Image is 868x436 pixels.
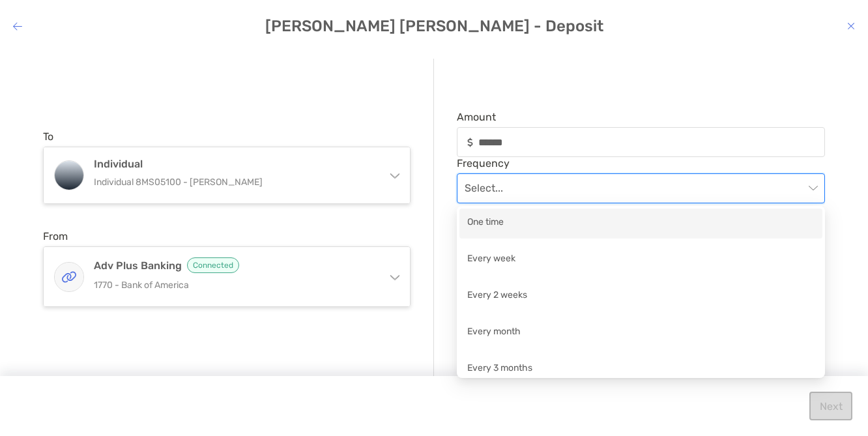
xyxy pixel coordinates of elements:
[43,230,68,242] label: From
[459,318,822,348] div: Every month
[94,174,375,190] p: Individual 8MS05100 - [PERSON_NAME]
[478,137,824,148] input: Amountinput icon
[467,252,815,268] div: Every week
[467,138,473,147] img: input icon
[457,157,825,169] span: Frequency
[94,277,375,293] p: 1770 - Bank of America
[467,288,815,304] div: Every 2 weeks
[459,209,822,239] div: One time
[459,355,822,385] div: Every 3 months
[467,361,815,377] div: Every 3 months
[459,282,822,312] div: Every 2 weeks
[457,111,825,123] span: Amount
[94,257,375,273] h4: Adv Plus Banking
[94,158,375,170] h4: Individual
[43,130,53,143] label: To
[467,215,815,231] div: One time
[459,245,822,275] div: Every week
[467,325,815,341] div: Every month
[55,263,83,291] img: Adv Plus Banking
[55,161,83,190] img: Individual
[187,257,239,273] span: Connected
